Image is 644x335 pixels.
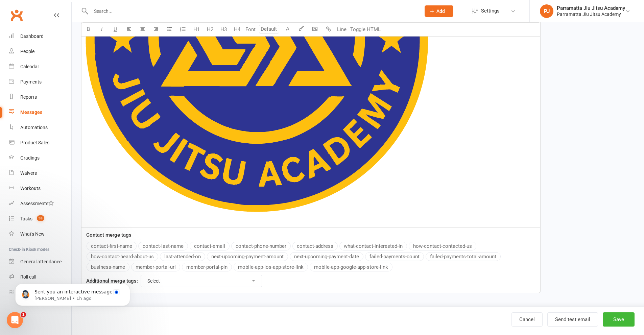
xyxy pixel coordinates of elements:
[603,312,635,327] button: Save
[89,6,416,16] input: Search...
[9,74,71,90] a: Payments
[182,263,232,271] button: member-portal-pin
[557,5,625,11] div: Parramatta Jiu Jitsu Academy
[109,23,122,36] button: U
[426,252,501,261] button: failed-payments-total-amount
[540,4,553,18] div: PJ
[86,231,132,239] label: Contact merge tags
[20,79,42,85] div: Payments
[310,263,392,271] button: mobile-app-google-app-store-link
[21,312,26,317] span: 1
[481,3,500,19] span: Settings
[9,166,71,181] a: Waivers
[557,11,625,17] div: Parramatta Jiu Jitsu Academy
[290,252,363,261] button: next-upcoming-payment-date
[8,7,25,24] a: Clubworx
[425,5,453,17] button: Add
[20,94,37,100] div: Reports
[20,170,37,176] div: Waivers
[365,252,424,261] button: failed-payments-count
[37,215,44,221] span: 38
[9,44,71,59] a: People
[20,259,62,264] div: General attendance
[9,120,71,135] a: Automations
[9,59,71,74] a: Calendar
[409,242,476,250] button: how-contact-contacted-us
[230,23,244,36] button: H4
[234,263,308,271] button: mobile-app-ios-app-store-link
[9,181,71,196] a: Workouts
[244,23,257,36] button: Font
[9,29,71,44] a: Dashboard
[5,269,140,317] iframe: Intercom notifications message
[20,186,41,191] div: Workouts
[160,252,205,261] button: last-attended-on
[9,105,71,120] a: Messages
[335,23,349,36] button: Line
[9,90,71,105] a: Reports
[87,252,158,261] button: how-contact-heard-about-us
[292,242,338,250] button: contact-address
[9,226,71,242] a: What's New
[87,242,137,250] button: contact-first-name
[87,263,129,271] button: business-name
[511,312,543,327] a: Cancel
[217,23,230,36] button: H3
[207,252,288,261] button: next-upcoming-payment-amount
[20,33,44,39] div: Dashboard
[190,242,230,250] button: contact-email
[7,312,23,328] iframe: Intercom live chat
[547,312,598,327] button: Send test email
[9,211,71,226] a: Tasks 38
[20,49,34,54] div: People
[436,8,445,14] span: Add
[20,201,54,206] div: Assessments
[20,64,39,69] div: Calendar
[349,23,382,36] button: Toggle HTML
[20,231,45,237] div: What's New
[131,263,180,271] button: member-portal-url
[9,254,71,269] a: General attendance kiosk mode
[9,150,71,166] a: Gradings
[339,242,407,250] button: what-contact-interested-in
[20,216,32,221] div: Tasks
[203,23,217,36] button: H2
[20,140,49,145] div: Product Sales
[20,155,40,161] div: Gradings
[190,23,203,36] button: H1
[281,23,294,36] button: A
[259,25,279,33] input: Default
[114,26,117,32] span: U
[9,135,71,150] a: Product Sales
[20,110,42,115] div: Messages
[138,242,188,250] button: contact-last-name
[9,196,71,211] a: Assessments
[231,242,291,250] button: contact-phone-number
[20,125,48,130] div: Automations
